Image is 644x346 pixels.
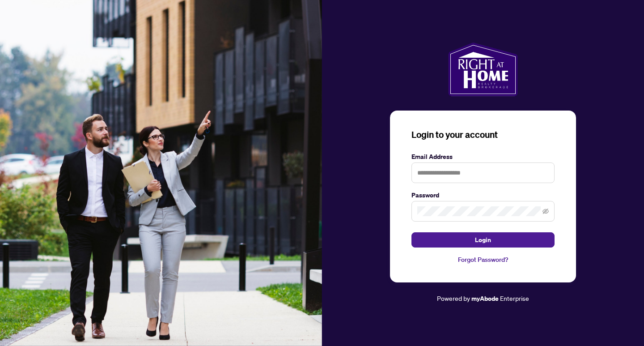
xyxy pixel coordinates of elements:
span: eye-invisible [542,208,549,214]
span: Enterprise [500,294,529,302]
span: Login [475,233,491,247]
label: Email Address [411,152,555,162]
a: Forgot Password? [411,255,555,265]
button: Login [411,232,555,248]
label: Password [411,190,555,200]
a: myAbode [471,294,499,303]
h3: Login to your account [411,128,555,141]
img: ma-logo [448,43,517,96]
span: Powered by [437,294,470,302]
